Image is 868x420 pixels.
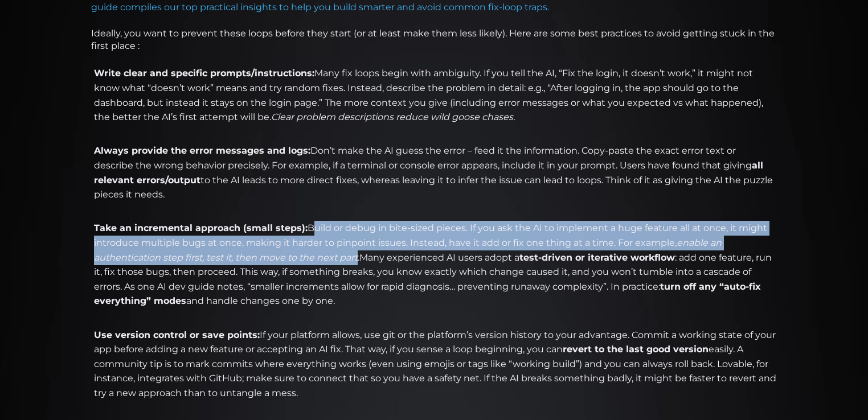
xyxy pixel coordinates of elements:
strong: all relevant errors/output [94,160,763,186]
li: Many fix loops begin with ambiguity. If you tell the AI, “Fix the login, it doesn’t work,” it mig... [91,66,777,139]
strong: Take an incremental approach (small steps): [94,223,308,233]
p: Ideally, you want to prevent these loops before they start (or at least make them less likely). H... [91,27,777,52]
strong: test-driven or iterative workflow [519,252,675,263]
strong: Use version control or save points: [94,330,260,340]
strong: revert to the last good version [563,344,709,355]
em: enable an authentication step first, test it, then move to the next part. [94,237,722,263]
em: Clear problem descriptions reduce wild goose chases. [271,112,515,122]
li: Don’t make the AI guess the error – feed it the information. Copy-paste the exact error text or d... [91,143,777,216]
li: Build or debug in bite-sized pieces. If you ask the AI to implement a huge feature all at once, i... [91,221,777,323]
strong: Write clear and specific prompts/instructions: [94,68,314,79]
strong: Always provide the error messages and logs: [94,145,310,156]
